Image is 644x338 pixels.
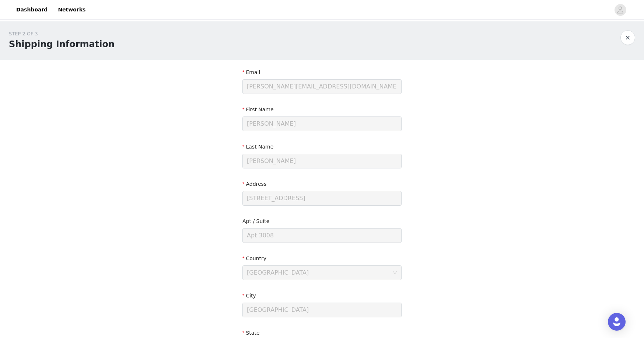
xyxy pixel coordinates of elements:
label: Country [242,255,266,261]
label: Email [242,69,260,75]
label: Address [242,181,266,187]
div: STEP 2 OF 3 [9,30,115,38]
i: icon: down [393,271,397,276]
label: City [242,293,256,299]
a: Networks [53,1,90,18]
div: Open Intercom Messenger [608,313,626,331]
div: United States [247,266,309,280]
label: First Name [242,107,274,112]
div: avatar [617,4,624,16]
label: State [242,330,260,336]
a: Dashboard [12,1,52,18]
label: Last Name [242,144,273,150]
label: Apt / Suite [242,218,269,224]
h1: Shipping Information [9,38,115,51]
